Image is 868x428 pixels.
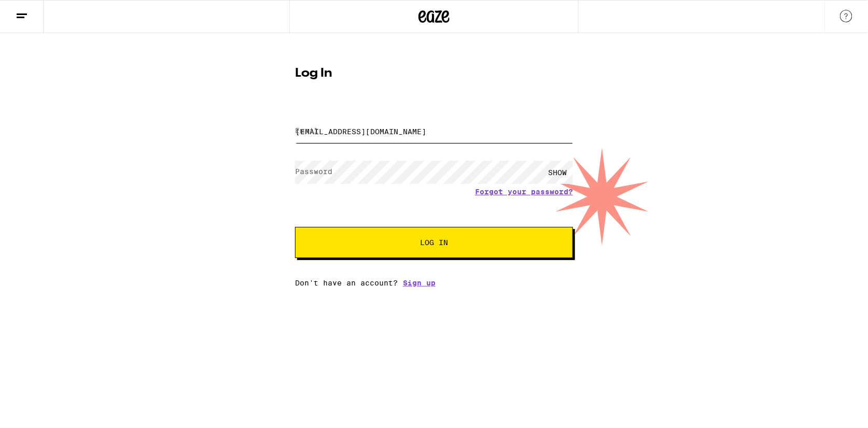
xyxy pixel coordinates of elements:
input: Email [295,120,573,143]
div: Don't have an account? [295,279,573,287]
div: SHOW [542,161,573,184]
h1: Log In [295,67,573,80]
a: Forgot your password? [475,188,573,196]
span: Hi. Need any help? [6,7,75,16]
label: Email [295,126,318,135]
a: Sign up [403,279,436,287]
button: Log In [295,227,573,258]
label: Password [295,167,332,176]
span: Log In [420,239,448,246]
